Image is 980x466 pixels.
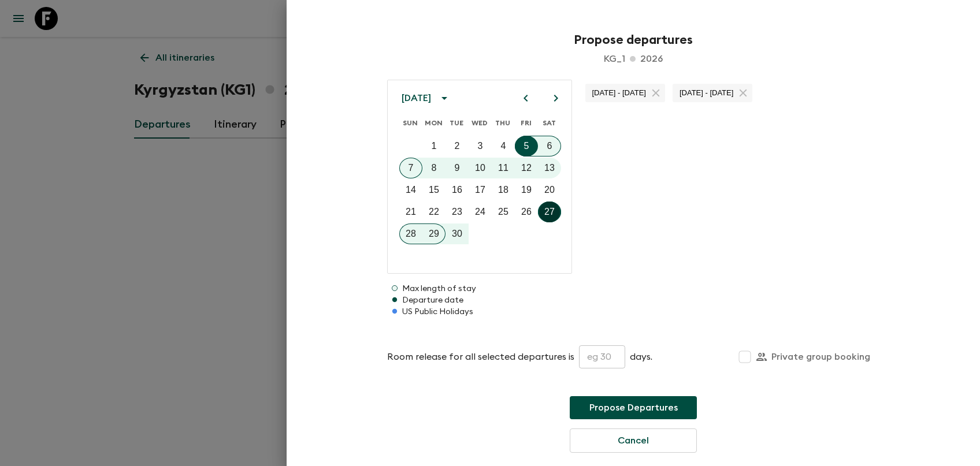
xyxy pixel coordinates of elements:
[547,139,552,153] p: 6
[387,350,574,364] p: Room release for all selected departures is
[544,161,555,175] p: 13
[673,84,752,102] div: [DATE] - [DATE]
[409,161,414,175] p: 7
[570,396,697,419] button: Propose Departures
[402,92,431,104] div: [DATE]
[452,183,462,197] p: 16
[498,183,508,197] p: 18
[435,88,454,108] button: calendar view is open, switch to year view
[406,205,416,219] p: 21
[640,52,663,66] p: 2026
[387,306,879,318] p: US Public Holidays
[455,161,460,175] p: 9
[516,88,536,108] button: Previous month
[429,227,439,241] p: 29
[524,139,529,153] p: 5
[771,350,870,364] p: Private group booking
[539,111,559,135] span: Saturday
[546,88,566,108] button: Next month
[521,205,532,219] p: 26
[423,111,444,135] span: Monday
[521,183,532,197] p: 19
[429,183,439,197] p: 15
[585,88,653,97] span: [DATE] - [DATE]
[498,161,508,175] p: 11
[406,227,416,241] p: 28
[501,139,506,153] p: 4
[515,111,536,135] span: Friday
[544,183,555,197] p: 20
[475,205,485,219] p: 24
[492,111,513,135] span: Thursday
[446,111,467,135] span: Tuesday
[400,111,421,135] span: Sunday
[544,205,555,219] p: 27
[452,227,462,241] p: 30
[387,294,879,306] p: Departure date
[585,84,665,102] div: [DATE] - [DATE]
[406,183,416,197] p: 14
[478,139,483,153] p: 3
[429,205,439,219] p: 22
[469,111,490,135] span: Wednesday
[604,52,625,66] p: kg_1
[310,32,957,47] h2: Propose departures
[432,161,437,175] p: 8
[475,183,485,197] p: 17
[455,139,460,153] p: 2
[432,139,437,153] p: 1
[579,345,625,368] input: eg 30
[570,428,697,453] button: Cancel
[630,350,652,364] p: days.
[387,283,879,294] p: Max length of stay
[475,161,485,175] p: 10
[452,205,462,219] p: 23
[498,205,508,219] p: 25
[673,88,740,97] span: [DATE] - [DATE]
[521,161,532,175] p: 12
